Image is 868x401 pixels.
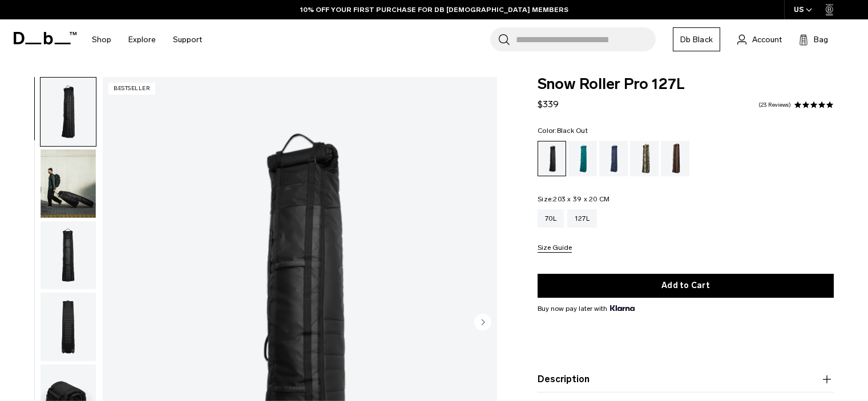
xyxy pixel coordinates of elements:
[41,293,96,361] img: Snow_roller_pro_black_out_new_db8.png
[557,127,588,135] span: Black Out
[108,83,155,95] p: Bestseller
[538,127,588,134] legend: Color:
[83,19,211,60] nav: Main Navigation
[673,27,720,51] a: Db Black
[599,141,628,176] a: Blue Hour
[538,196,609,202] legend: Size:
[538,244,572,253] button: Size Guide
[568,141,597,176] a: Midnight Teal
[752,34,782,46] span: Account
[40,149,96,218] button: Snow_roller_pro_black_out_new_db10.png
[538,274,834,298] button: Add to Cart
[538,141,566,176] a: Black Out
[474,313,491,333] button: Next slide
[553,195,609,203] span: 203 x 39 x 20 CM
[40,221,96,290] button: Snow_roller_pro_black_out_new_db9.png
[300,5,568,15] a: 10% OFF YOUR FIRST PURCHASE FOR DB [DEMOGRAPHIC_DATA] MEMBERS
[630,141,659,176] a: Db x Beyond Medals
[173,19,202,60] a: Support
[737,33,782,46] a: Account
[538,99,559,110] span: $339
[41,149,96,218] img: Snow_roller_pro_black_out_new_db10.png
[610,305,635,311] img: {"height" => 20, "alt" => "Klarna"}
[567,209,597,228] a: 127L
[41,78,96,146] img: Snow_roller_pro_black_out_new_db1.png
[758,102,791,108] a: 23 reviews
[814,34,828,46] span: Bag
[92,19,111,60] a: Shop
[661,141,689,176] a: Homegrown with Lu
[40,77,96,147] button: Snow_roller_pro_black_out_new_db1.png
[538,303,635,314] span: Buy now pay later with
[41,221,96,290] img: Snow_roller_pro_black_out_new_db9.png
[538,372,834,386] button: Description
[128,19,156,60] a: Explore
[40,292,96,362] button: Snow_roller_pro_black_out_new_db8.png
[538,77,834,92] span: Snow Roller Pro 127L
[799,33,828,46] button: Bag
[538,209,564,228] a: 70L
